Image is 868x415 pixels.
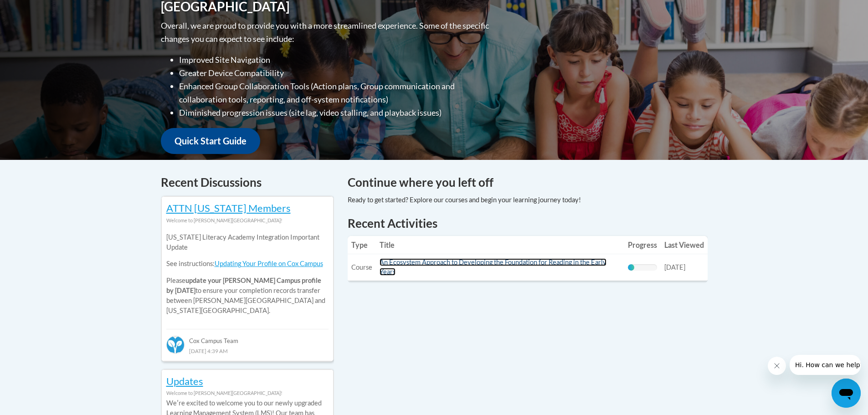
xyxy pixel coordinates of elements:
[166,346,329,356] div: [DATE] 4:39 AM
[166,277,321,294] b: update your [PERSON_NAME] Campus profile by [DATE]
[790,355,861,375] iframe: Message from company
[661,236,708,254] th: Last Viewed
[166,232,329,252] p: [US_STATE] Literacy Academy Integration Important Update
[166,375,203,387] a: Updates
[624,236,661,254] th: Progress
[166,215,329,225] div: Welcome to [PERSON_NAME][GEOGRAPHIC_DATA]!
[166,202,291,214] a: ATTN [US_STATE] Members
[380,258,606,276] a: An Ecosystem Approach to Developing the Foundation for Reading in the Early Years
[351,263,372,271] span: Course
[628,264,634,271] div: Progress, %
[161,174,334,191] h4: Recent Discussions
[664,263,685,271] span: [DATE]
[161,128,260,154] a: Quick Start Guide
[166,336,185,354] img: Cox Campus Team
[179,53,491,67] li: Improved Site Navigation
[179,67,491,80] li: Greater Device Compatibility
[348,215,708,231] h1: Recent Activities
[348,174,708,191] h4: Continue where you left off
[179,80,491,106] li: Enhanced Group Collaboration Tools (Action plans, Group communication and collaboration tools, re...
[179,106,491,119] li: Diminished progression issues (site lag, video stalling, and playback issues)
[166,259,329,269] p: See instructions:
[5,6,74,14] span: Hi. How can we help?
[376,236,624,254] th: Title
[166,225,329,323] div: Please to ensure your completion records transfer between [PERSON_NAME][GEOGRAPHIC_DATA] and [US_...
[348,236,376,254] th: Type
[166,329,329,345] div: Cox Campus Team
[832,379,861,408] iframe: Button to launch messaging window
[215,260,323,267] a: Updating Your Profile on Cox Campus
[166,388,329,398] div: Welcome to [PERSON_NAME][GEOGRAPHIC_DATA]!
[161,19,491,46] p: Overall, we are proud to provide you with a more streamlined experience. Some of the specific cha...
[768,357,786,375] iframe: Close message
